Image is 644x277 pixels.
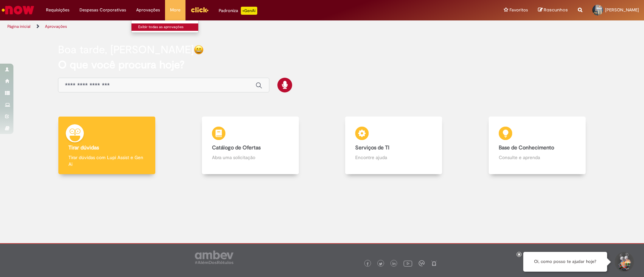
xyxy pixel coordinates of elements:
[131,23,205,31] a: Exibir todas as aprovações
[1,3,35,17] img: ServiceNow
[170,7,180,13] span: More
[191,5,209,15] img: click_logo_yellow_360x200.png
[355,154,432,161] p: Encontre ajuda
[212,154,289,161] p: Abra uma solicitação
[195,251,233,264] img: logo_footer_ambev_rotulo_gray.png
[219,7,257,15] div: Padroniza
[509,7,528,13] span: Favoritos
[392,262,396,266] img: logo_footer_linkedin.png
[466,117,609,175] a: Base de Conhecimento Consulte e aprenda
[7,24,31,29] a: Página inicial
[194,45,204,55] img: happy-face.png
[499,154,576,161] p: Consulte e aprenda
[419,260,425,266] img: logo_footer_workplace.png
[68,144,99,151] b: Tirar dúvidas
[212,144,261,151] b: Catálogo de Ofertas
[605,7,639,13] span: [PERSON_NAME]
[322,117,466,175] a: Serviços de TI Encontre ajuda
[35,117,179,175] a: Tirar dúvidas Tirar dúvidas com Lupi Assist e Gen Ai
[499,144,554,151] b: Base de Conhecimento
[538,7,568,13] a: Rascunhos
[523,252,607,272] div: Oi, como posso te ajudar hoje?
[179,117,322,175] a: Catálogo de Ofertas Abra uma solicitação
[431,260,437,266] img: logo_footer_naosei.png
[46,7,69,13] span: Requisições
[544,7,568,13] span: Rascunhos
[355,144,389,151] b: Serviços de TI
[366,262,369,266] img: logo_footer_facebook.png
[136,7,160,13] span: Aprovações
[58,44,194,56] h2: Boa tarde, [PERSON_NAME]
[45,24,67,29] a: Aprovações
[379,262,382,266] img: logo_footer_twitter.png
[131,20,199,33] ul: Aprovações
[58,59,586,71] h2: O que você procura hoje?
[68,154,145,167] p: Tirar dúvidas com Lupi Assist e Gen Ai
[404,259,412,268] img: logo_footer_youtube.png
[614,252,634,272] button: Iniciar Conversa de Suporte
[5,20,424,33] ul: Trilhas de página
[241,7,257,15] p: +GenAi
[79,7,126,13] span: Despesas Corporativas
